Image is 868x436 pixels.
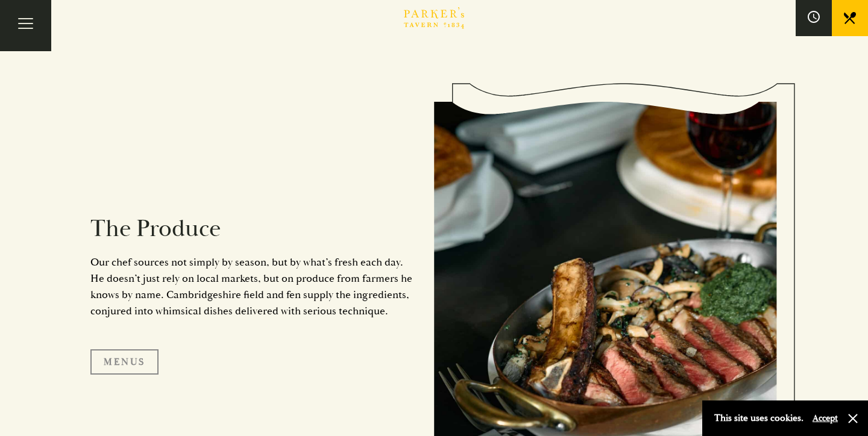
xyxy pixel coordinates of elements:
[714,410,804,427] p: This site uses cookies.
[847,413,859,425] button: Close and accept
[90,349,159,375] a: Menus
[90,214,416,243] h2: The Produce
[90,254,416,319] p: Our chef sources not simply by season, but by what’s fresh each day. He doesn’t just rely on loca...
[813,413,838,424] button: Accept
